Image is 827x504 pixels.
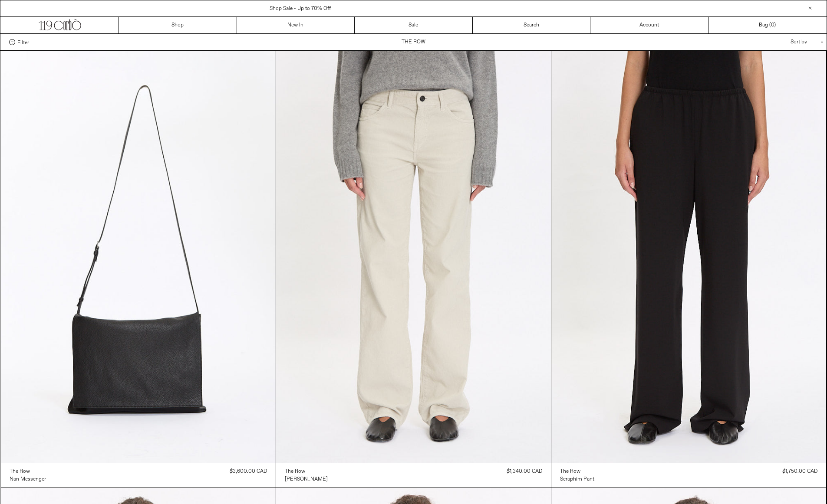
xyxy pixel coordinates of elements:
[10,468,30,475] div: The Row
[771,22,774,29] span: 0
[17,39,29,45] span: Filter
[590,17,708,33] a: Account
[708,17,827,33] a: Bag ()
[276,51,551,463] img: The Row Carlyl Pant in ice
[560,475,594,483] a: Seraphim Pant
[771,21,776,29] span: )
[740,34,818,50] div: Sort by
[237,17,355,33] a: New In
[473,17,591,33] a: Search
[782,468,817,475] div: $1,750.00 CAD
[1,51,276,463] img: The Row Nan Messenger Bag
[285,468,328,475] a: The Row
[551,51,826,463] img: The Row Seraphim Pant in black
[285,468,305,475] div: The Row
[507,468,542,475] div: $1,340.00 CAD
[230,468,267,475] div: $3,600.00 CAD
[10,475,46,483] a: Nan Messenger
[119,17,237,33] a: Shop
[560,468,580,475] div: The Row
[270,5,331,12] a: Shop Sale - Up to 70% Off
[285,475,328,483] a: [PERSON_NAME]
[560,468,594,475] a: The Row
[10,468,46,475] a: The Row
[355,17,473,33] a: Sale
